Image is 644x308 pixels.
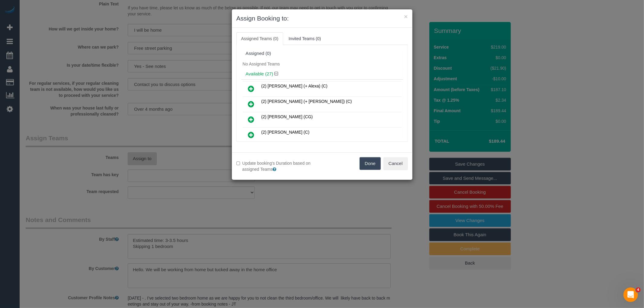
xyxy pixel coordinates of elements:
[246,71,399,77] h4: Available (27)
[261,130,309,135] span: (2) [PERSON_NAME] (C)
[261,114,313,119] span: (2) [PERSON_NAME] (CG)
[284,32,326,45] a: Invited Teams (0)
[383,157,408,170] button: Cancel
[246,51,399,56] div: Assigned (0)
[236,160,318,172] label: Update booking's Duration based on assigned Teams
[404,13,408,20] button: ×
[261,84,328,88] span: (2) [PERSON_NAME] (+ Alexa) (C)
[360,157,381,170] button: Done
[236,32,283,45] a: Assigned Teams (0)
[623,287,638,302] iframe: Intercom live chat
[236,14,408,23] h3: Assign Booking to:
[236,161,240,165] input: Update booking's Duration based on assigned Teams
[243,62,280,66] span: No Assigned Teams
[261,99,352,104] span: (2) [PERSON_NAME] (+ [PERSON_NAME]) (C)
[636,287,641,292] span: 4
